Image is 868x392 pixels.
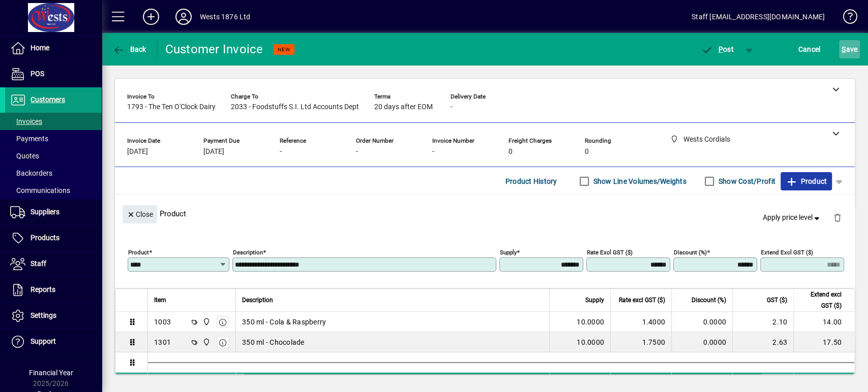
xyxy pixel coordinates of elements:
[102,40,158,58] app-page-header-button: Back
[842,41,857,57] span: ave
[671,312,732,332] td: 0.0000
[5,303,102,329] a: Settings
[31,70,44,78] span: POS
[798,41,821,57] span: Cancel
[692,9,825,25] div: Staff [EMAIL_ADDRESS][DOMAIN_NAME]
[200,337,212,348] span: Wests Cordials
[5,251,102,277] a: Staff
[135,8,167,26] button: Add
[154,295,166,306] span: Item
[500,249,517,256] mat-label: Supply
[577,337,604,347] span: 10.0000
[5,147,102,165] a: Quotes
[5,165,102,182] a: Backorders
[200,316,212,328] span: Wests Cordials
[5,113,102,130] a: Invoices
[167,8,200,26] button: Profile
[619,295,665,306] span: Rate excl GST ($)
[31,311,56,319] span: Settings
[31,259,46,268] span: Staff
[154,337,171,347] div: 1301
[5,61,102,87] a: POS
[31,337,56,345] span: Support
[671,332,732,352] td: 0.0000
[800,289,842,311] span: Extend excl GST ($)
[835,2,855,35] a: Knowledge Base
[5,277,102,303] a: Reports
[128,249,149,256] mat-label: Product
[31,234,59,242] span: Products
[31,208,59,216] span: Suppliers
[617,317,665,327] div: 1.4000
[10,135,48,143] span: Payments
[617,337,665,347] div: 1.7500
[5,130,102,147] a: Payments
[31,285,55,293] span: Reports
[761,249,813,256] mat-label: Extend excl GST ($)
[29,369,73,377] span: Financial Year
[242,337,305,347] span: 350 ml - Chocolade
[674,249,707,256] mat-label: Discount (%)
[278,46,290,53] span: NEW
[591,176,686,186] label: Show Line Volumes/Weights
[842,45,846,53] span: S
[587,249,633,256] mat-label: Rate excl GST ($)
[242,317,326,327] span: 350 ml - Cola & Raspberry
[793,332,854,352] td: 17.50
[793,312,854,332] td: 14.00
[696,40,739,58] button: Post
[127,148,148,156] span: [DATE]
[200,9,250,25] div: Wests 1876 Ltd
[356,148,358,156] span: -
[112,45,146,53] span: Back
[5,329,102,354] a: Support
[577,317,604,327] span: 10.0000
[781,172,832,190] button: Product
[231,103,359,111] span: 2033 - Foodstuffs S.I. Ltd Accounts Dept
[716,176,775,186] label: Show Cost/Profit
[701,45,734,53] span: ost
[501,172,561,190] button: Product History
[763,212,822,223] span: Apply price level
[585,148,589,156] span: 0
[839,40,860,58] button: Save
[767,295,787,306] span: GST ($)
[432,148,434,156] span: -
[825,213,850,222] app-page-header-button: Delete
[31,95,65,104] span: Customers
[585,295,604,306] span: Supply
[203,148,224,156] span: [DATE]
[280,148,282,156] span: -
[10,186,70,194] span: Communications
[10,152,39,160] span: Quotes
[5,200,102,225] a: Suppliers
[5,225,102,251] a: Products
[31,44,49,52] span: Home
[115,195,855,232] div: Product
[374,103,433,111] span: 20 days after EOM
[732,332,793,352] td: 2.63
[5,182,102,199] a: Communications
[233,249,263,256] mat-label: Description
[110,40,149,58] button: Back
[10,169,52,177] span: Backorders
[719,45,723,53] span: P
[508,148,513,156] span: 0
[123,205,157,223] button: Close
[759,209,826,227] button: Apply price level
[127,103,216,111] span: 1793 - The Ten O'Clock Dairy
[796,40,823,58] button: Cancel
[127,206,153,223] span: Close
[732,312,793,332] td: 2.10
[825,205,850,230] button: Delete
[786,173,827,189] span: Product
[165,41,263,57] div: Customer Invoice
[120,209,160,218] app-page-header-button: Close
[451,103,453,111] span: -
[505,173,557,189] span: Product History
[5,36,102,61] a: Home
[692,295,726,306] span: Discount (%)
[10,117,42,125] span: Invoices
[154,317,171,327] div: 1003
[242,295,273,306] span: Description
